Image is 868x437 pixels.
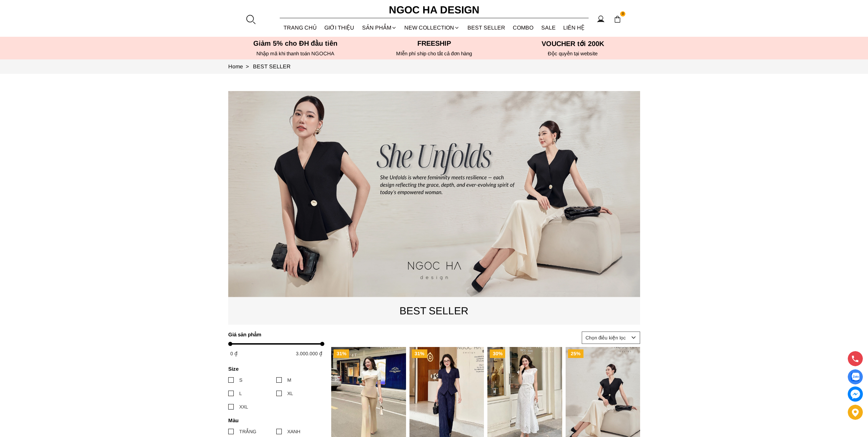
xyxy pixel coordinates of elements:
h6: MIễn phí ship cho tất cả đơn hàng [367,51,501,57]
p: BEST SELLER [228,303,640,319]
a: Display image [848,369,863,384]
h5: VOUCHER tới 200K [506,40,640,48]
div: S [239,376,242,384]
span: 3.000.000 ₫ [296,351,322,356]
div: L [239,390,242,397]
a: NEW COLLECTION [401,19,464,37]
img: img-CART-ICON-ksit0nf1 [614,15,621,23]
a: GIỚI THIỆU [321,19,358,37]
a: Combo [509,19,537,37]
span: 0 ₫ [230,351,238,356]
a: Ngoc Ha Design [383,2,486,18]
a: BEST SELLER [464,19,509,37]
font: Freeship [417,40,451,47]
span: > [243,64,252,69]
h4: Giá sản phẩm [228,332,320,337]
a: Link to BEST SELLER [253,64,291,69]
h4: Size [228,366,320,372]
a: LIÊN HỆ [559,19,589,37]
div: XXL [239,403,248,411]
font: Giảm 5% cho ĐH đầu tiên [253,40,337,47]
a: SALE [537,19,560,37]
div: SẢN PHẨM [358,19,401,37]
div: XL [287,390,293,397]
a: Link to Home [228,64,253,69]
font: Nhập mã khi thanh toán NGOCHA [256,51,334,56]
h6: Độc quyền tại website [506,51,640,57]
img: Display image [851,373,859,381]
a: TRANG CHỦ [280,19,321,37]
div: TRẮNG [239,428,256,435]
span: 0 [620,11,626,17]
div: XANH [287,428,300,435]
div: M [287,376,291,384]
a: messenger [848,386,863,402]
h4: Màu [228,417,320,423]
